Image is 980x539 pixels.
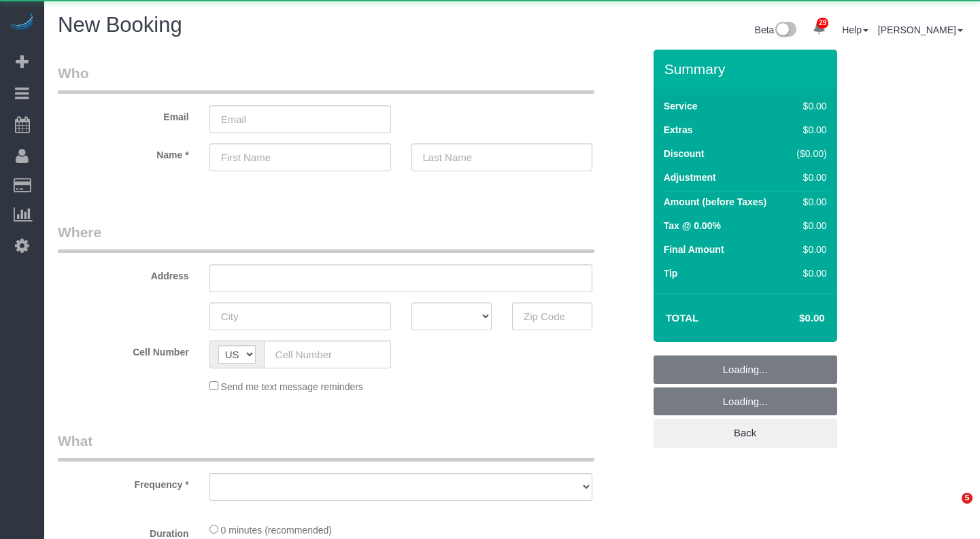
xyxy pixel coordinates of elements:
div: $0.00 [791,99,827,113]
div: $0.00 [791,243,827,256]
label: Email [48,105,199,124]
input: First Name [209,143,391,171]
input: Cell Number [264,341,391,368]
label: Tax @ 0.00% [664,219,721,232]
div: $0.00 [791,266,827,280]
h4: $0.00 [758,313,824,324]
div: ($0.00) [791,147,827,160]
input: Email [209,105,391,133]
div: $0.00 [791,171,827,184]
iframe: Intercom live chat [934,493,966,525]
label: Cell Number [48,341,199,359]
div: $0.00 [791,195,827,209]
label: Discount [664,147,705,160]
legend: Who [58,63,594,94]
a: Beta [755,24,797,35]
span: 29 [817,18,828,29]
input: Zip Code [512,302,592,330]
a: 29 [806,14,832,44]
input: City [209,302,391,330]
img: New interface [774,22,796,39]
label: Extras [664,123,693,137]
label: Tip [664,266,678,280]
a: [PERSON_NAME] [878,24,963,35]
legend: Where [58,222,594,253]
input: Last Name [411,143,593,171]
label: Final Amount [664,243,724,256]
label: Adjustment [664,171,716,184]
legend: What [58,431,594,462]
label: Frequency * [48,473,199,491]
label: Address [48,264,199,283]
span: 0 minutes (recommended) [221,525,332,536]
label: Name * [48,143,199,162]
div: $0.00 [791,219,827,232]
img: Automaid Logo [8,14,35,33]
strong: Total [666,312,699,324]
span: New Booking [58,13,182,37]
a: Back [654,419,837,447]
h3: Summary [664,61,830,77]
label: Amount (before Taxes) [664,195,766,209]
a: Help [842,24,868,35]
span: Send me text message reminders [221,381,363,392]
label: Service [664,99,698,113]
span: 5 [962,493,973,504]
div: $0.00 [791,123,827,137]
